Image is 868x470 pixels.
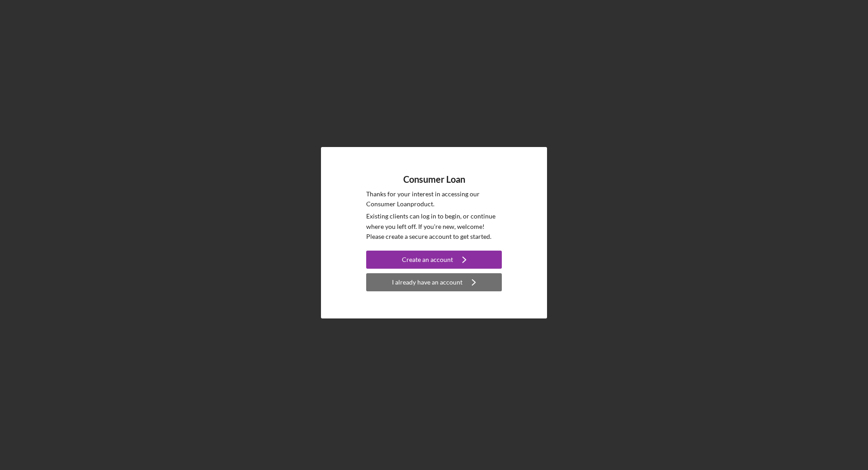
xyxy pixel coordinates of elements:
[366,211,502,242] p: Existing clients can log in to begin, or continue where you left off. If you're new, welcome! Ple...
[403,174,465,185] h4: Consumer Loan
[392,273,462,291] div: I already have an account
[402,251,453,269] div: Create an account
[366,251,502,269] button: Create an account
[366,189,502,209] p: Thanks for your interest in accessing our Consumer Loan product.
[366,273,502,291] button: I already have an account
[366,251,502,271] a: Create an account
